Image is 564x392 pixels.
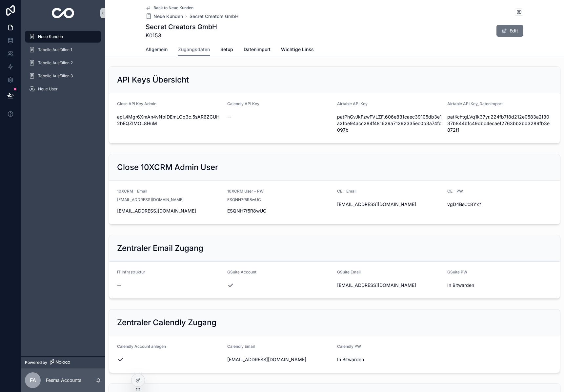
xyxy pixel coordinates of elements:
span: -- [117,282,121,289]
span: Neue Kunden [153,13,183,20]
span: Powered by [25,360,47,365]
span: Tabelle Ausfüllen 1 [38,47,72,52]
span: Back to Neue Kunden [153,5,193,10]
h2: API Keys Übersicht [117,75,189,85]
span: Calendly API Key [227,101,259,106]
span: 10XCRM - Email [117,189,147,194]
h2: Close 10XCRM Admin User [117,162,218,173]
span: In Bitwarden [337,356,442,363]
span: GSuite PW [447,270,467,274]
span: [EMAIL_ADDRESS][DOMAIN_NAME] [117,208,222,214]
span: Calendly Account anlegen [117,344,166,349]
span: [EMAIL_ADDRESS][DOMAIN_NAME] [117,197,184,202]
span: Airtable API Key [337,101,368,106]
span: 10XCRM User - PW [227,189,264,194]
span: Neue User [38,86,58,92]
span: CE - PW [447,189,463,194]
a: Zugangsdaten [178,44,210,56]
span: FA [30,376,36,384]
a: Neue Kunden [25,31,101,43]
span: Zugangsdaten [178,46,210,53]
span: api_4Mgr6XmAn4vNbIDEmLOq3c.5sAR6ZCUH2bEQZIMOL8HuM [117,114,222,127]
span: GSuite Account [227,270,256,274]
a: Neue Kunden [146,13,183,20]
a: Datenimport [244,44,271,57]
span: Airtable API Key_Datenimport [447,101,503,106]
a: Tabelle Ausfüllen 2 [25,57,101,69]
a: Powered by [21,356,105,368]
div: scrollable content [21,26,105,103]
a: Neue User [25,83,101,95]
img: App logo [52,8,74,18]
span: ESQNH7f5R8wUC [227,208,332,214]
span: [EMAIL_ADDRESS][DOMAIN_NAME] [337,282,442,289]
span: [EMAIL_ADDRESS][DOMAIN_NAME] [337,201,442,208]
h2: Zentraler Email Zugang [117,243,203,253]
h2: Zentraler Calendly Zugang [117,317,216,328]
a: Allgemein [146,44,168,57]
p: Fesma Accounts [46,377,81,383]
a: Secret Creators GmbH [190,13,238,20]
span: patPhGvJkFzwFVLZF.606e831caec39105db3e1a2fbe94acc284f481629a71292335ec0b3a74fc097b [337,114,442,133]
span: CE - Email [337,189,356,194]
span: Close API Key Admin [117,101,156,106]
a: Back to Neue Kunden [146,5,193,10]
span: -- [227,114,231,120]
span: [EMAIL_ADDRESS][DOMAIN_NAME] [227,356,332,363]
a: Tabelle Ausfüllen 1 [25,44,101,56]
span: IT Infrastruktur [117,270,145,274]
button: Edit [496,25,523,37]
span: vgD4BsCc8Yx* [447,201,552,208]
a: Wichtige Links [281,44,314,57]
span: Tabelle Ausfüllen 3 [38,73,73,79]
span: patKchtgLVq1k37yr.224fb7f8d212e0583a2f3037b844bfc49dbc4ecaef2763bb2bd3289fb3e872f1 [447,114,552,133]
a: Setup [220,44,233,57]
span: Allgemein [146,46,168,53]
a: Tabelle Ausfüllen 3 [25,70,101,82]
span: Calendly Email [227,344,255,349]
span: ESQNH7f5R8wUC [227,197,261,202]
span: Neue Kunden [38,34,63,39]
span: Tabelle Ausfüllen 2 [38,60,73,65]
h1: Secret Creators GmbH [146,22,217,31]
span: Setup [220,46,233,53]
span: Datenimport [244,46,271,53]
span: GSuite Email [337,270,361,274]
span: K0153 [146,31,217,39]
span: Wichtige Links [281,46,314,53]
span: In Bitwarden [447,282,552,289]
span: Calendly PW [337,344,361,349]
